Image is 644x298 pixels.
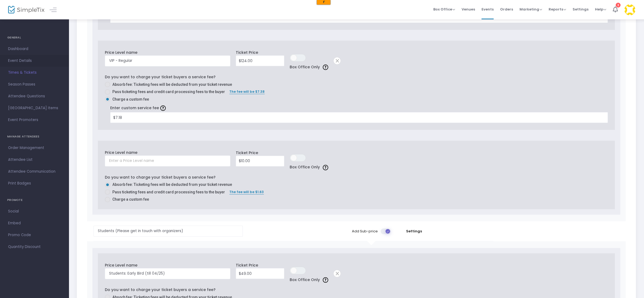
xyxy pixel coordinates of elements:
[236,150,258,156] label: Ticket Price
[236,156,284,166] input: Price
[236,56,284,66] input: Price
[105,175,216,180] label: Do you want to charge your ticket buyers a service fee?
[94,226,243,237] input: Enter a category name
[105,55,230,66] input: Enter a Price Level name
[8,232,61,239] span: Promo Code
[110,189,225,195] span: Pass ticketing fees and credit card processing fees to the buyer
[323,65,328,70] img: question-mark
[500,2,513,16] span: Orders
[229,190,264,194] span: The fee will be $1.63
[83,1,109,5] input: ASIN
[105,262,137,268] label: Price Level name
[595,7,606,12] span: Help
[110,197,149,202] span: Charge a custom fee
[549,7,566,12] span: Reports
[8,81,61,88] span: Season Passes
[8,220,61,227] span: Embed
[290,64,328,70] label: Box Office Only
[520,7,542,12] span: Marketing
[101,5,110,9] a: Clear
[160,105,166,111] img: question-mark
[8,144,61,151] span: Order Management
[110,89,225,95] span: Pass ticketing fees and credit card processing fees to the buyer
[112,182,232,187] span: Absorb fee: Ticketing fees will be deducted from your ticket revenue
[482,2,494,16] span: Events
[8,69,61,76] span: Times & Tickets
[8,243,61,250] span: Quantity Discount
[616,3,621,8] div: 3
[29,2,72,9] input: ASIN, PO, Alias, + more...
[105,155,230,166] input: Enter a Price Level name
[236,262,258,268] label: Ticket Price
[105,74,216,80] label: Do you want to charge your ticket buyers a service fee?
[8,116,61,123] span: Event Promoters
[323,165,328,170] img: question-mark
[573,2,588,16] span: Settings
[229,89,265,94] span: The fee will be $7.38
[112,82,232,87] span: Absorb fee: Ticketing fees will be deducted from your ticket revenue
[236,50,258,55] label: Ticket Price
[105,268,230,279] input: Enter a Price Level name
[105,287,216,293] label: Do you want to charge your ticket buyers a service fee?
[13,2,20,9] img: samsaba
[8,57,61,64] span: Event Details
[8,168,61,175] span: Attendee Communication
[8,208,61,215] span: Social
[110,97,149,102] span: Charge a custom fee
[92,5,101,9] a: Copy
[7,131,61,142] h4: MANAGE ATTENDEES
[7,32,61,43] h4: GENERAL
[8,156,61,163] span: Attendee List
[8,93,61,100] span: Attendee Questions
[8,45,61,52] span: Dashboard
[110,104,167,112] label: Enter custom service fee
[8,105,61,112] span: [GEOGRAPHIC_DATA] Items
[462,2,475,16] span: Venues
[8,180,61,187] span: Print Badges
[7,195,61,205] h4: PROMOTE
[110,112,608,123] input: Fee
[236,268,284,279] input: Price
[433,7,455,12] span: Box Office
[396,229,431,234] span: Settings
[105,150,137,155] label: Price Level name
[323,277,328,283] img: question-mark
[290,164,328,170] label: Box Office Only
[105,50,137,55] label: Price Level name
[290,277,328,283] label: Box Office Only
[83,5,92,9] a: View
